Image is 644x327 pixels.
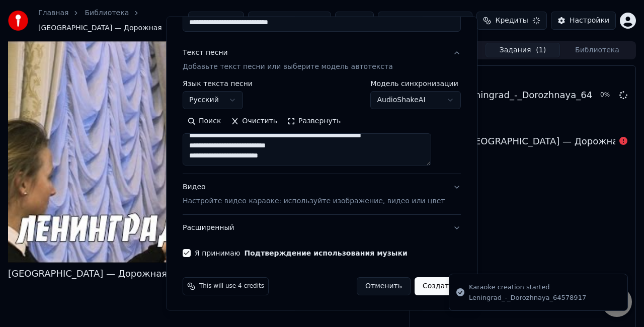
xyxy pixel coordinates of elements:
[183,62,393,72] p: Добавьте текст песни или выберите модель автотекста
[183,215,461,241] button: Расширенный
[357,277,411,295] button: Отменить
[282,113,346,129] button: Развернуть
[183,80,253,87] label: Язык текста песни
[183,196,445,206] p: Настройте видео караоке: используйте изображение, видео или цвет
[183,182,445,206] div: Видео
[183,174,461,214] button: ВидеоНастройте видео караоке: используйте изображение, видео или цвет
[226,113,283,129] button: Очистить
[195,250,408,257] label: Я принимаю
[199,282,264,290] span: This will use 4 credits
[245,250,408,257] button: Я принимаю
[183,113,226,129] button: Поиск
[371,80,461,87] label: Модель синхронизации
[183,48,228,58] div: Текст песни
[415,277,461,295] button: Создать
[183,80,461,174] div: Текст песниДобавьте текст песни или выберите модель автотекста
[183,40,461,80] button: Текст песниДобавьте текст песни или выберите модель автотекста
